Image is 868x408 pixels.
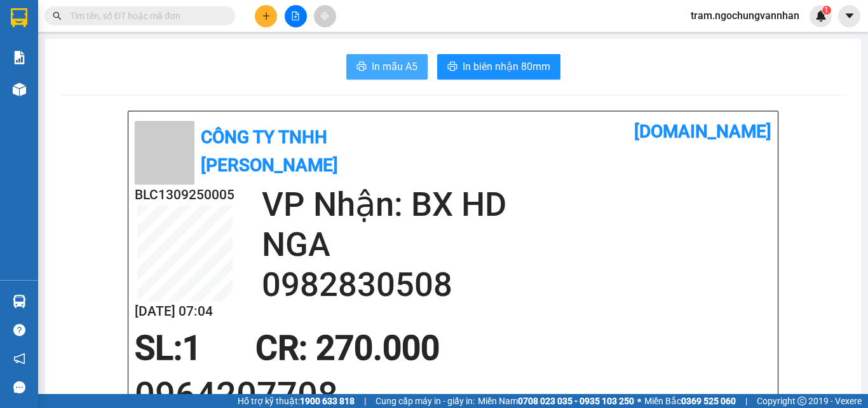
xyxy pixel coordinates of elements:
img: solution-icon [13,51,26,64]
span: SL: [135,328,182,368]
h2: NGA [262,225,771,265]
span: Hỗ trợ kỹ thuật: [238,394,355,408]
span: environment [6,85,15,94]
span: message [13,381,25,393]
span: aim [320,11,329,20]
span: Cung cấp máy in - giấy in: [376,394,475,408]
span: printer [356,61,367,73]
button: caret-down [838,5,860,27]
span: plus [262,11,271,20]
span: notification [13,353,25,365]
strong: 0708 023 035 - 0935 103 250 [518,396,634,406]
span: 1 [182,328,201,368]
span: CR : 270.000 [255,328,440,368]
img: icon-new-feature [815,10,827,22]
span: search [53,11,62,20]
h2: VP Nhận: BX HD [262,185,771,225]
button: file-add [285,5,307,27]
img: logo-vxr [11,8,27,27]
button: printerIn biên nhận 80mm [437,54,560,80]
span: ⚪️ [637,398,641,404]
span: tram.ngochungvannhan [681,8,810,24]
button: printerIn mẫu A5 [346,54,428,80]
button: aim [314,5,336,27]
strong: 0369 525 060 [681,396,736,406]
span: | [745,394,747,408]
span: environment [88,85,97,94]
img: warehouse-icon [13,83,26,96]
input: Tìm tên, số ĐT hoặc mã đơn [70,9,220,23]
span: caret-down [844,10,855,22]
span: printer [447,61,458,73]
h2: [DATE] 07:04 [135,301,234,322]
li: VP [PERSON_NAME] [6,69,88,83]
span: question-circle [13,324,25,336]
strong: 1900 633 818 [300,396,355,406]
h2: 0982830508 [262,265,771,305]
span: In biên nhận 80mm [463,59,550,74]
span: Miền Nam [478,394,634,408]
h2: BLC1309250005 [135,185,234,206]
li: VP BX HD [88,69,169,83]
b: Công ty TNHH [PERSON_NAME] [201,127,338,176]
span: copyright [797,397,806,405]
sup: 1 [822,6,831,15]
span: Miền Bắc [644,394,736,408]
li: Công ty TNHH [PERSON_NAME] [6,6,184,54]
span: | [364,394,366,408]
b: [DOMAIN_NAME] [634,121,771,142]
span: file-add [291,11,300,20]
img: warehouse-icon [13,295,26,308]
span: 1 [824,6,829,15]
span: In mẫu A5 [372,59,417,74]
button: plus [255,5,277,27]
